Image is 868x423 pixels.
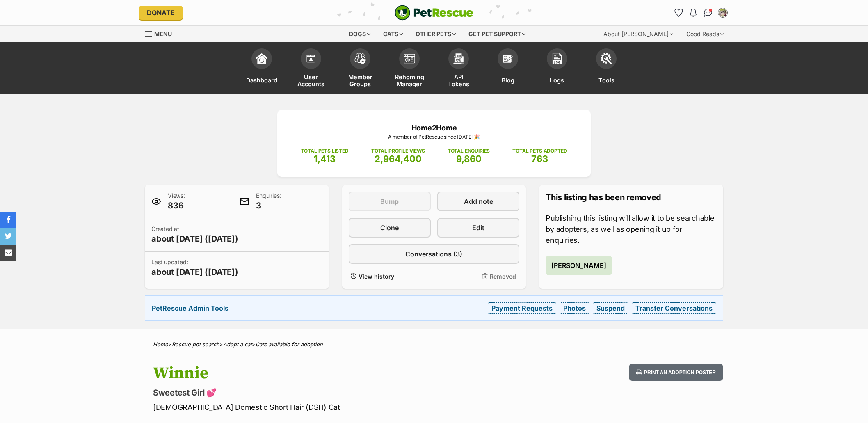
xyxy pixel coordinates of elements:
div: Good Reads [681,26,729,42]
img: Bryony Copeland profile pic [719,9,727,17]
span: Logs [550,73,564,87]
span: Menu [154,30,172,37]
p: TOTAL ENQUIRIES [448,147,490,155]
span: Conversations (3) [405,249,462,259]
div: Cats [377,26,409,42]
a: Member Groups [336,44,385,94]
span: Member Groups [346,73,375,87]
span: 3 [256,200,281,211]
img: logo-cat-932fe2b9b8326f06289b0f2fb663e598f794de774fb13d1741a6617ecf9a85b4.svg [395,5,473,21]
img: members-icon-d6bcda0bfb97e5ba05b48644448dc2971f67d37433e5abca221da40c41542bd5.svg [305,53,317,64]
span: about [DATE] ([DATE]) [151,266,238,278]
button: [PERSON_NAME] [546,256,612,275]
button: Removed [437,270,519,282]
span: Edit [472,223,484,233]
span: 9,860 [456,153,482,164]
span: Add note [464,197,493,206]
img: logs-icon-5bf4c29380941ae54b88474b1138927238aebebbc450bc62c8517511492d5a22.svg [551,53,563,64]
p: Last updated: [151,258,238,278]
a: Suspend [593,302,628,314]
img: notifications-46538b983faf8c2785f20acdc204bb7945ddae34d4c08c2a6579f10ce5e182be.svg [690,9,697,17]
img: team-members-icon-5396bd8760b3fe7c0b43da4ab00e1e3bb1a5d9ba89233759b79545d2d3fc5d0d.svg [354,53,366,64]
button: Print an adoption poster [629,364,723,381]
h1: Winnie [153,364,500,383]
a: Rehoming Manager [385,44,434,94]
p: Views: [168,192,185,211]
span: Blog [502,73,514,87]
strong: PetRescue Admin Tools [152,304,228,312]
button: Bump [349,192,431,211]
span: API Tokens [444,73,473,87]
a: Home [153,341,168,348]
div: Get pet support [463,26,531,42]
span: 836 [168,200,185,211]
div: Other pets [410,26,461,42]
p: A member of PetRescue since [DATE] 🎉 [290,133,578,141]
img: blogs-icon-e71fceff818bbaa76155c998696f2ea9b8fc06abc828b24f45ee82a475c2fd99.svg [502,53,514,64]
a: Conversations (3) [349,244,520,264]
span: Removed [490,272,516,281]
p: [DEMOGRAPHIC_DATA] Domestic Short Hair (DSH) Cat [153,402,500,413]
a: Conversations [701,6,715,19]
img: group-profile-icon-3fa3cf56718a62981997c0bc7e787c4b2cf8bcc04b72c1350f741eb67cf2f40e.svg [404,54,415,64]
p: TOTAL PETS LISTED [301,147,349,155]
button: My account [716,6,729,19]
span: Bump [380,197,399,206]
a: API Tokens [434,44,483,94]
span: Rehoming Manager [395,73,424,87]
a: Cats available for adoption [256,341,323,348]
img: chat-41dd97257d64d25036548639549fe6c8038ab92f7586957e7f3b1b290dea8141.svg [704,9,713,17]
p: This listing has been removed [546,192,717,203]
img: api-icon-849e3a9e6f871e3acf1f60245d25b4cd0aad652aa5f5372336901a6a67317bd8.svg [453,53,464,64]
a: User Accounts [286,44,336,94]
a: Clone [349,218,431,238]
span: about [DATE] ([DATE]) [151,233,238,245]
ul: Account quick links [672,6,729,19]
span: Clone [380,223,399,233]
a: Add note [437,192,519,211]
span: 763 [531,153,548,164]
a: Payment Requests [488,302,556,314]
span: 2,964,400 [375,153,422,164]
span: User Accounts [297,73,325,87]
p: Created at: [151,225,238,245]
span: Tools [598,73,614,87]
p: Publishing this listing will allow it to be searchable by adopters, as well as opening it up for ... [546,213,717,246]
button: Notifications [687,6,700,19]
p: TOTAL PETS ADOPTED [512,147,567,155]
div: About [PERSON_NAME] [598,26,679,42]
span: Dashboard [246,73,277,87]
a: View history [349,270,431,282]
a: Logs [532,44,582,94]
span: [PERSON_NAME] [551,261,606,270]
span: 1,413 [314,153,336,164]
img: tools-icon-677f8b7d46040df57c17cb185196fc8e01b2b03676c49af7ba82c462532e62ee.svg [601,53,612,64]
a: Favourites [672,6,685,19]
a: Transfer Conversations [632,302,716,314]
p: Home2Home [290,122,578,133]
a: Menu [145,26,178,41]
a: Adopt a cat [223,341,252,348]
a: Blog [483,44,532,94]
a: Donate [139,6,183,20]
img: dashboard-icon-eb2f2d2d3e046f16d808141f083e7271f6b2e854fb5c12c21221c1fb7104beca.svg [256,53,267,64]
div: Dogs [343,26,376,42]
p: TOTAL PROFILE VIEWS [371,147,425,155]
span: View history [359,272,394,281]
a: Tools [582,44,631,94]
a: Photos [560,302,589,314]
p: Sweetest Girl 💕 [153,387,500,398]
a: Dashboard [237,44,286,94]
a: PetRescue [395,5,473,21]
a: Rescue pet search [172,341,219,348]
div: > > > [132,341,736,348]
a: Edit [437,218,519,238]
p: Enquiries: [256,192,281,211]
